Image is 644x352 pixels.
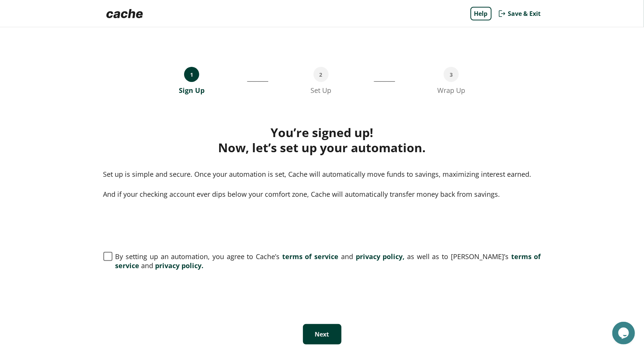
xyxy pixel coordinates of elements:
[310,86,331,95] div: Set Up
[353,252,404,261] a: privacy policy,
[444,67,459,82] div: 3
[437,86,465,95] div: Wrap Up
[374,67,395,95] div: ___________________________________
[612,322,636,344] iframe: chat widget
[154,261,204,270] a: privacy policy.
[184,67,199,82] div: 1
[314,67,329,82] div: 2
[103,125,541,155] div: You’re signed up! Now, let’s set up your automation.
[498,9,507,18] img: Exit Button
[115,252,541,270] a: terms of service
[179,86,204,95] div: Sign Up
[103,6,146,21] img: Logo
[115,252,541,270] span: By setting up an automation, you agree to Cache’s and as well as to [PERSON_NAME]’s and
[247,67,268,95] div: __________________________________
[280,252,338,261] a: terms of service
[103,169,541,179] p: Set up is simple and secure. Once your automation is set, Cache will automatically move funds to ...
[470,7,492,20] a: Help
[103,189,541,199] p: And if your checking account ever dips below your comfort zone, Cache will automatically transfer...
[303,324,341,344] button: Next
[498,7,541,20] button: Save & Exit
